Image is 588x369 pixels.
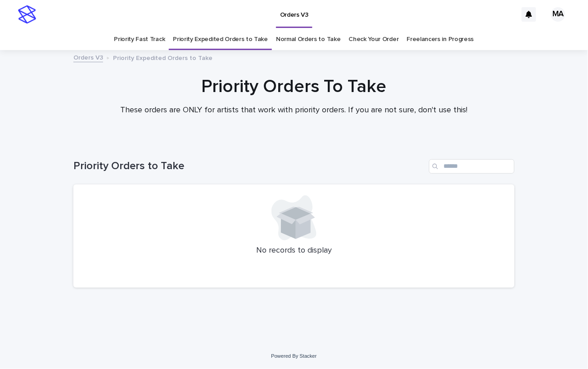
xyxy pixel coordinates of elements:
a: Priority Fast Track [114,29,165,50]
a: Normal Orders to Take [276,29,341,50]
h1: Priority Orders to Take [73,160,425,173]
a: Check Your Order [349,29,399,50]
div: MA [551,7,565,22]
p: No records to display [84,246,504,256]
a: Priority Expedited Orders to Take [173,29,268,50]
h1: Priority Orders To Take [73,76,515,97]
img: stacker-logo-s-only.png [18,5,36,23]
p: Priority Expedited Orders to Take [113,52,213,62]
p: These orders are ONLY for artists that work with priority orders. If you are not sure, don't use ... [114,106,474,115]
input: Search [429,159,515,174]
a: Freelancers in Progress [407,29,474,50]
a: Orders V3 [73,52,103,62]
a: Powered By Stacker [271,353,317,359]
